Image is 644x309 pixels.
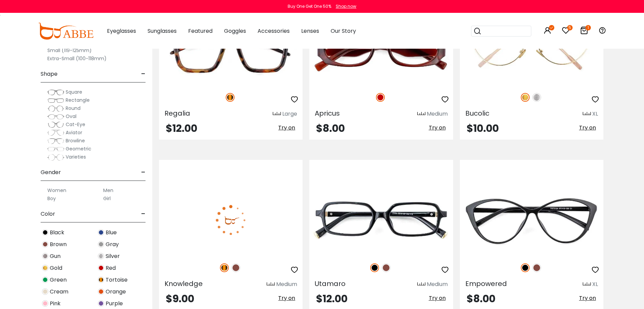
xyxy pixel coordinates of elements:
span: Lenses [301,27,319,35]
img: size ruler [267,282,275,287]
img: Green [42,277,48,283]
span: $8.00 [316,121,345,136]
div: Medium [276,280,297,288]
span: Bucolic [465,109,489,118]
span: Square [66,89,82,95]
label: Boy [47,194,56,203]
img: Brown [382,263,391,272]
a: 1 [580,28,588,35]
span: Round [66,105,81,112]
span: Varieties [66,153,86,160]
span: Sunglasses [148,27,177,35]
img: Silver [532,93,541,102]
span: Apricus [315,109,340,118]
img: Gold [42,265,48,271]
img: Varieties.png [47,154,64,161]
span: Accessories [258,27,290,35]
span: Utamaro [315,279,346,288]
span: Try on [429,124,446,132]
label: Girl [103,194,111,203]
span: Aviator [66,129,82,136]
button: Try on [276,294,297,303]
span: - [141,206,146,222]
img: Red [376,93,385,102]
span: Brown [50,240,67,248]
a: Shop now [332,3,356,9]
label: Women [47,186,66,194]
img: size ruler [583,282,591,287]
img: Gold Bucolic - Metal ,Adjust Nose Pads [460,14,603,86]
img: Cream [42,288,48,295]
span: Pink [50,300,61,308]
button: Try on [577,294,598,303]
div: Large [282,110,297,118]
img: Black [370,263,379,272]
span: Gender [41,164,61,181]
i: 5 [567,25,573,30]
img: Purple [98,300,104,307]
img: Rectangle.png [47,97,64,104]
img: Tortoise [220,263,229,272]
button: Try on [276,123,297,132]
span: Cream [50,288,68,296]
span: Eyeglasses [107,27,136,35]
img: Red Apricus - Acetate ,Universal Bridge Fit [309,14,453,86]
span: $9.00 [166,291,194,306]
span: Try on [429,294,446,302]
img: Silver [98,253,104,259]
a: Tortoise Regalia - Acetate ,Universal Bridge Fit [159,14,303,86]
img: Black Empowered - TR ,Light Weight [460,184,603,256]
span: Gold [50,264,62,272]
img: size ruler [273,112,281,117]
span: Gun [50,252,61,260]
img: Tortoise Knowledge - Acetate ,Universal Bridge Fit [159,184,303,256]
div: Buy One Get One 50% [288,3,331,9]
span: $8.00 [467,291,495,306]
button: Try on [427,294,448,303]
span: Orange [106,288,126,296]
i: 1 [585,25,591,30]
img: Tortoise [98,277,104,283]
img: size ruler [417,282,425,287]
span: Try on [278,124,295,132]
span: Empowered [465,279,507,288]
label: Small (119-125mm) [47,46,92,54]
div: XL [592,280,598,288]
div: XL [592,110,598,118]
img: Geometric.png [47,146,64,152]
span: Try on [278,294,295,302]
img: Brown [231,263,240,272]
span: Oval [66,113,76,120]
img: Cat-Eye.png [47,121,64,128]
span: Browline [66,137,85,144]
span: Regalia [164,109,190,118]
img: Gun [42,253,48,259]
img: Browline.png [47,138,64,144]
span: Color [41,206,55,222]
span: $12.00 [166,121,197,136]
span: Knowledge [164,279,203,288]
span: Shape [41,66,58,82]
span: Goggles [224,27,246,35]
img: Red [98,265,104,271]
img: Brown [532,263,541,272]
span: Rectangle [66,97,90,103]
span: $12.00 [316,291,348,306]
a: Black Utamaro - TR ,Universal Bridge Fit [309,184,453,256]
img: Blue [98,229,104,236]
span: Silver [106,252,120,260]
img: Oval.png [47,113,64,120]
div: Medium [427,280,448,288]
span: Gray [106,240,119,248]
span: - [141,164,146,181]
div: Medium [427,110,448,118]
img: Pink [42,300,48,307]
img: size ruler [583,112,591,117]
span: Green [50,276,67,284]
span: Blue [106,229,117,237]
span: - [141,66,146,82]
span: Our Story [331,27,356,35]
